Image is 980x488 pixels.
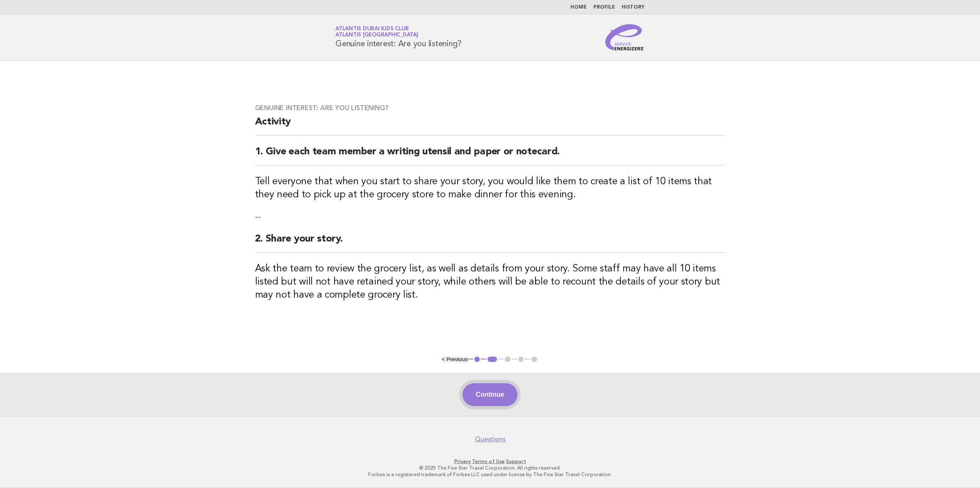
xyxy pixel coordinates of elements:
img: Service Energizers [605,24,645,50]
a: History [622,5,645,10]
h3: Ask the team to review the grocery list, as well as details from your story. Some staff may have ... [255,262,725,302]
h2: Activity [255,115,725,136]
h2: 2. Share your story. [255,233,725,253]
button: 1 [473,355,481,364]
h3: Tell everyone that when you start to share your story, you would like them to create a list of 10... [255,175,725,201]
a: Questions [475,435,506,443]
a: Support [506,459,526,464]
a: Privacy [454,459,471,464]
p: · · [239,458,741,465]
h3: Genuine interest: Are you listening? [255,104,725,112]
h2: 1. Give each team member a writing utensil and paper or notecard. [255,145,725,165]
p: -- [255,211,725,223]
p: Forbes is a registered trademark of Forbes LLC used under license by The Five Star Travel Corpora... [239,471,741,478]
button: Continue [463,383,517,406]
a: Profile [593,5,615,10]
button: 2 [486,355,498,364]
span: Atlantis [GEOGRAPHIC_DATA] [335,33,418,38]
a: Terms of Use [472,459,505,464]
a: Home [570,5,587,10]
button: < Previous [442,356,467,362]
a: Atlantis Dubai Kids ClubAtlantis [GEOGRAPHIC_DATA] [335,26,418,38]
p: © 2025 The Five Star Travel Corporation. All rights reserved. [239,465,741,471]
h1: Genuine interest: Are you listening? [335,27,462,48]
